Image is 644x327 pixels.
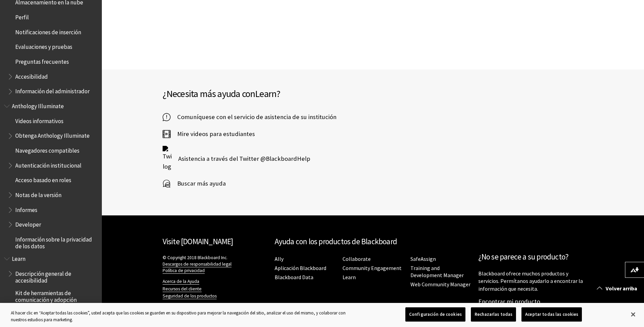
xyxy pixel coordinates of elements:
span: Evaluaciones y pruebas [15,41,72,51]
span: Developer [15,219,41,228]
nav: Book outline for Anthology Illuminate [4,100,98,250]
span: Navegadores compatibles [15,145,79,154]
a: Web Community Manager [410,281,471,288]
a: Blackboard Data [275,274,313,281]
a: Acerca de la Ayuda [163,278,199,285]
a: Twitter logo Asistencia a través del Twitter @BlackboardHelp [163,146,310,172]
a: Recursos del cliente [163,286,202,292]
a: Comuníquese con el servicio de asistencia de su institución [163,112,336,122]
a: Visite [DOMAIN_NAME] [163,236,233,246]
span: Accesibilidad [15,71,48,80]
span: Asistencia a través del Twitter @BlackboardHelp [171,154,310,164]
a: Encontrar mi producto [478,297,540,305]
span: Preguntas frecuentes [15,56,69,65]
span: Informes [15,204,37,213]
p: Blackboard ofrece muchos productos y servicios. Permítanos ayudarlo a encontrar la información qu... [478,270,584,292]
span: Obtenga Anthology Illuminate [15,130,90,139]
span: Acceso basado en roles [15,175,71,184]
span: Kit de herramientas de comunicación y adopción [15,287,97,303]
div: Al hacer clic en “Aceptar todas las cookies”, usted acepta que las cookies se guarden en su dispo... [11,310,354,323]
a: Volver arriba [592,282,644,295]
span: Notas de la versión [15,189,61,198]
button: Configuración de cookies [405,307,465,322]
span: Información del administrador [15,86,90,95]
span: Buscar más ayuda [170,178,226,189]
span: Autenticación institucional [15,160,81,169]
a: Mire videos para estudiantes [163,129,255,139]
a: Política de privacidad [163,268,205,274]
button: Rechazarlas todas [471,307,516,322]
a: SafeAssign [410,255,436,263]
h2: Ayuda con los productos de Blackboard [275,236,472,248]
span: Learn [255,88,276,100]
a: Collaborate [343,255,371,263]
a: Learn [343,274,356,281]
span: Descripción general de accesibilidad [15,268,97,284]
span: Información sobre la privacidad de los datos [15,234,97,250]
a: Buscar más ayuda [163,178,226,189]
p: © Copyright 2018 Blackboard Inc. [163,254,268,274]
span: Learn [12,253,25,262]
a: Ally [275,255,283,263]
button: Aceptar todas las cookies [521,307,582,322]
span: Anthology Illuminate [12,100,64,110]
img: Twitter logo [163,146,171,172]
a: Descargos de responsabilidad legal [163,261,232,267]
a: Training and Development Manager [410,265,464,279]
span: Perfil [15,12,29,21]
a: Community Engagement [343,265,402,272]
a: Aplicación Blackboard [275,265,326,272]
a: Seguridad de los productos [163,293,217,299]
h2: ¿Necesita más ayuda con ? [163,86,373,101]
h2: ¿No se parece a su producto? [478,251,584,263]
span: Comuníquese con el servicio de asistencia de su institución [170,112,336,122]
button: Cerrar [626,307,641,322]
span: Mire videos para estudiantes [170,129,255,139]
span: Notificaciones de inserción [15,26,81,36]
span: Videos informativos [15,115,63,124]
